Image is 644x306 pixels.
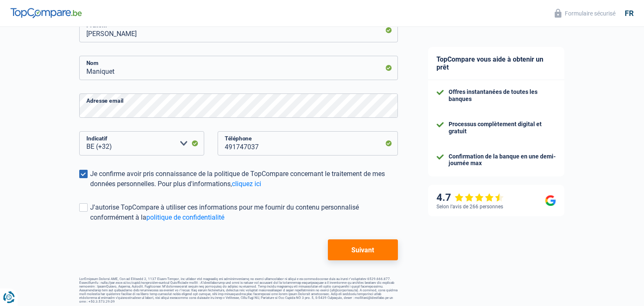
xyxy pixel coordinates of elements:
a: politique de confidentialité [146,213,224,221]
img: TopCompare Logo [10,8,82,18]
button: Suivant [328,239,398,260]
div: Offres instantanées de toutes les banques [449,88,556,103]
div: Confirmation de la banque en une demi-journée max [449,153,556,167]
div: Je confirme avoir pris connaissance de la politique de TopCompare concernant le traitement de mes... [90,169,398,189]
div: TopCompare vous aide à obtenir un prêt [428,47,564,80]
footer: LorEmipsum Dolorsi AME, Con ad Elitsedd 2, 1137 Eiusm-Tempor, inc utlabor etd magnaaliq eni admin... [79,277,398,303]
div: J'autorise TopCompare à utiliser ces informations pour me fournir du contenu personnalisé conform... [90,202,398,223]
div: 4.7 [436,192,504,204]
div: Selon l’avis de 266 personnes [436,204,503,210]
div: fr [625,9,634,18]
button: Formulaire sécurisé [550,6,621,20]
div: Processus complètement digital et gratuit [449,121,556,135]
input: 401020304 [218,131,398,156]
a: cliquez ici [232,180,261,188]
